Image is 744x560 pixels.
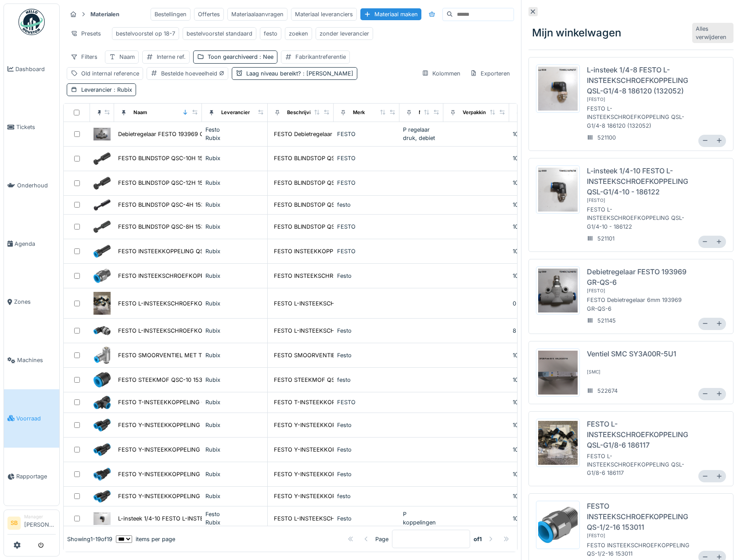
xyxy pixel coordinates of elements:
[93,490,111,503] img: FESTO Y-INSTEEKKOPPELING QSY-8 153150 (130809)
[118,154,242,162] div: FESTO BLINDSTOP QSC-10H 153270 (130702)
[93,371,111,388] img: FESTO STEEKMOF QSC-10 153265 (130707)
[287,109,317,116] div: Beschrijving
[67,50,101,63] div: Filters
[93,416,111,434] img: FESTO Y-INSTEEKKOPPELING QSY-10 153151
[157,53,186,61] div: Interne ref.
[274,445,406,454] div: FESTO Y-INSTEEKKOPPELING QSY-12-10 153156
[538,351,578,395] img: xj389fixymp2x0i4g7a1jj5b756r
[274,470,421,478] div: FESTO Y-INSTEEKKOPPELING QSY-6 153149 (130808)
[337,247,396,255] div: FESTO
[16,472,56,481] span: Rapportage
[208,53,273,61] div: Toon gearchiveerd
[587,348,676,359] div: Ventiel SMC SY3A00R-5U1
[513,272,571,280] div: 10
[93,441,111,458] img: FESTO Y-INSTEEKKOPPELING QSY-12-10 153156
[513,398,571,406] div: 10
[118,327,306,335] div: FESTO L-INSTEEKSCHROEFKOPPELING QSL-G3/8-8 186121 (132055)
[274,201,396,209] div: FESTO BLINDSTOP QSC-4H 153267 (130699)
[14,240,56,248] span: Agenda
[538,67,578,111] img: b6linbuskwle9ckac5mvzxd3i7kd
[513,223,571,231] div: 10
[118,223,239,231] div: FESTO BLINDSTOP QSC-8H 153269 (130701)
[337,445,396,454] div: Festo
[118,492,266,500] div: FESTO Y-INSTEEKKOPPELING QSY-8 153150 (130809)
[205,422,220,428] span: Rubix
[17,356,56,364] span: Machines
[67,535,112,543] div: Showing 1 - 19 of 19
[133,109,147,116] div: Naam
[87,10,123,18] strong: Materialen
[264,29,277,38] div: festo
[187,29,252,38] div: bestelvoorstel standaard
[337,470,396,478] div: Festo
[205,446,220,453] span: Rubix
[587,266,691,287] div: Debietregelaar FESTO 193969 GR-QS-6
[274,398,397,406] div: FESTO T-INSTEEKKOPPELING QST-16 153133
[205,377,220,383] span: Rubix
[93,128,111,140] img: Debietregelaar FESTO 193969 GR-QS-6
[587,197,605,204] div: [ Festo ]
[118,421,241,429] div: FESTO Y-INSTEEKKOPPELING QSY-10 153151
[118,351,317,359] div: FESTO SMOORVENTIEL MET TERUGSLAGKLEP GRLA-1/8-QS-6-D 193144
[337,376,396,384] div: festo
[4,273,59,331] a: Zones
[337,398,396,406] div: FESTO
[274,154,398,162] div: FESTO BLINDSTOP QSC-10H 153270 (130702)
[14,298,56,306] span: Zones
[93,175,111,192] img: FESTO BLINDSTOP QSC-12H 153271 (130703)
[205,273,220,279] span: Rubix
[274,376,394,384] div: FESTO STEEKMOF QSC-10 153265 (130707)
[587,103,691,132] div: FESTO L-INSTEEKSCHROEFKOPPELING QSL-G1/4-8 186120 (132052)
[205,493,220,499] span: Rubix
[337,421,396,429] div: Festo
[466,67,514,80] div: Exporteren
[587,316,616,325] div: 521145
[587,419,691,450] div: FESTO L-INSTEEKSCHROEFKOPPELING QSL-G1/8-6 186117
[18,9,45,35] img: Badge_color-CXgf-gQk.svg
[151,8,190,21] div: Bestellingen
[528,22,692,44] div: Mijn winkelwagen
[337,154,396,162] div: FESTO
[205,300,220,307] span: Rubix
[337,327,396,335] div: Festo
[205,399,220,406] span: Rubix
[205,248,220,255] span: Rubix
[118,247,246,255] div: FESTO INSTEEKKOPPELING QS-12H-10 153044
[337,179,396,187] div: FESTO
[205,519,220,526] span: Rubix
[118,179,241,187] div: FESTO BLINDSTOP QSC-12H 153271 (130703)
[587,450,691,479] div: FESTO L-INSTEEKSCHROEFKOPPELING QSL-G1/8-6 186117
[513,299,571,308] div: 0
[4,156,59,215] a: Onderhoud
[194,8,224,21] div: Offertes
[4,40,59,98] a: Dashboard
[587,165,691,197] div: L-insteek 1/4-10 FESTO L-INSTEEKSCHROEFKOPPELING QSL-G1/4-10 - 186122
[692,23,733,43] div: Alles verwijderen
[337,492,396,500] div: festo
[538,168,578,212] img: wriq5rlxfeaplufpcbhf71xiortp
[513,179,571,187] div: 10
[587,234,615,243] div: 521101
[320,29,369,38] div: zonder leverancier
[587,501,691,532] div: FESTO INSTEEKSCHROEFKOPPELING QS-1/2-16 153011
[513,514,571,523] div: 10
[17,181,56,190] span: Onderhoud
[353,109,365,116] div: Merk
[360,8,421,20] div: Materiaal maken
[463,109,489,116] div: Verpakking
[93,199,111,211] img: FESTO BLINDSTOP QSC-4H 153267 (130699)
[205,352,220,359] span: Rubix
[205,511,220,517] span: Festo
[118,445,250,454] div: FESTO Y-INSTEEKKOPPELING QSY-12-10 153156
[112,86,132,93] span: : Rubix
[587,287,605,294] div: [ FESTO ]
[93,150,111,167] img: FESTO BLINDSTOP QSC-10H 153270 (130702)
[337,223,396,231] div: FESTO
[93,322,111,339] img: FESTO L-INSTEEKSCHROEFKOPPELING QSL-G3/8-8 186121 (132055)
[538,503,578,547] img: ocn3p660uiqc1o3uwlwpenkykqx9
[274,299,434,308] div: FESTO L-INSTEEKSCHROEFKOPPELING QSL-G1/8-6 186117
[291,8,357,21] div: Materiaal leveranciers
[513,421,571,429] div: 10
[587,387,618,395] div: 522674
[205,223,220,230] span: Rubix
